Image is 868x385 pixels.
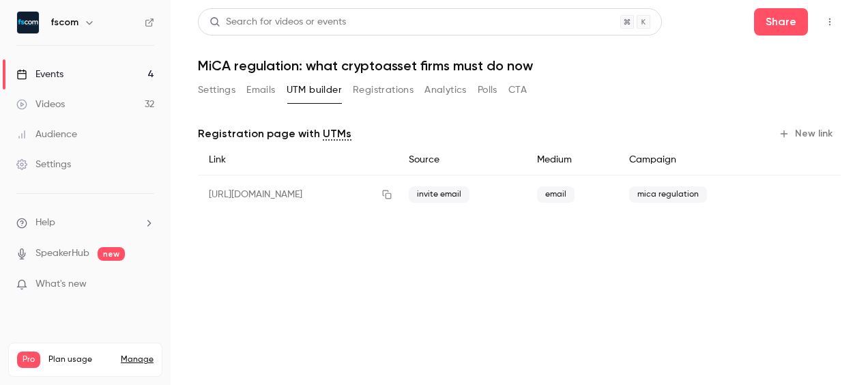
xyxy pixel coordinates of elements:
h1: MiCA regulation: what cryptoasset firms must do now [198,57,841,74]
h6: fscom [50,16,78,29]
button: Settings [198,79,235,101]
button: Analytics [424,79,467,101]
div: Videos [16,98,65,111]
div: Events [16,68,63,81]
button: UTM builder [287,79,342,101]
div: Search for videos or events [209,15,346,29]
span: invite email [409,186,469,203]
div: Audience [16,128,77,141]
button: Share [754,8,808,35]
button: Polls [478,79,497,101]
a: Manage [121,354,154,365]
img: fscom [17,12,39,33]
span: email [537,186,575,203]
span: new [98,247,125,261]
iframe: Noticeable Trigger [138,279,154,291]
div: Campaign [618,145,773,175]
p: Registration page with [198,126,351,142]
li: help-dropdown-opener [16,216,154,230]
button: CTA [508,79,527,101]
span: What's new [35,277,87,291]
div: Medium [526,145,618,175]
span: Help [35,216,55,230]
span: Pro [17,352,40,368]
div: Settings [16,158,71,171]
div: [URL][DOMAIN_NAME] [198,175,398,214]
a: UTMs [323,126,351,142]
span: Plan usage [48,354,113,365]
button: New link [773,123,841,145]
a: SpeakerHub [35,246,89,261]
div: Link [198,145,398,175]
button: Registrations [353,79,414,101]
button: Emails [246,79,275,101]
div: Source [398,145,526,175]
span: mica regulation [629,186,707,203]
